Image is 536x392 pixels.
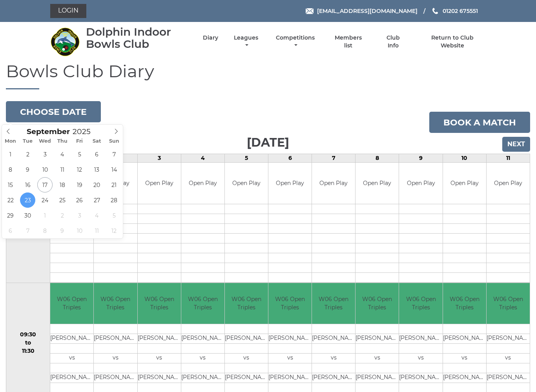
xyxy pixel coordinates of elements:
[20,147,35,162] span: September 2, 2025
[443,373,486,383] td: [PERSON_NAME]
[317,7,417,15] span: [EMAIL_ADDRESS][DOMAIN_NAME]
[37,192,53,208] span: September 24, 2025
[37,223,53,238] span: October 8, 2025
[443,283,486,324] td: W06 Open Triples
[3,147,18,162] span: September 1, 2025
[50,334,93,344] td: [PERSON_NAME]
[268,283,312,324] td: W06 Open Triples
[89,147,104,162] span: September 6, 2025
[89,208,104,223] span: October 4, 2025
[203,34,218,42] a: Diary
[356,163,399,204] td: Open Play
[356,154,399,163] td: 8
[89,223,104,238] span: October 11, 2025
[225,283,268,324] td: W06 Open Triples
[268,154,312,163] td: 6
[487,283,530,324] td: W06 Open Triples
[380,34,406,49] a: Club Info
[268,163,312,204] td: Open Play
[399,334,442,344] td: [PERSON_NAME]
[181,283,224,324] td: W06 Open Triples
[20,192,35,208] span: September 23, 2025
[443,154,486,163] td: 10
[3,192,18,208] span: September 22, 2025
[312,163,355,204] td: Open Play
[356,334,399,344] td: [PERSON_NAME]
[356,283,399,324] td: W06 Open Triples
[138,283,181,324] td: W06 Open Triples
[312,154,356,163] td: 7
[27,128,70,136] span: Scroll to increment
[20,177,35,192] span: September 16, 2025
[181,373,224,383] td: [PERSON_NAME]
[71,139,88,144] span: Fri
[312,373,355,383] td: [PERSON_NAME]
[94,373,137,383] td: [PERSON_NAME]
[502,137,530,152] input: Next
[3,177,18,192] span: September 15, 2025
[487,354,530,363] td: vs
[106,208,122,223] span: October 5, 2025
[19,139,36,144] span: Tue
[36,139,54,144] span: Wed
[55,192,70,208] span: September 25, 2025
[181,154,224,163] td: 4
[72,162,87,177] span: September 12, 2025
[106,139,123,144] span: Sun
[20,162,35,177] span: September 9, 2025
[50,354,93,363] td: vs
[268,334,312,344] td: [PERSON_NAME]
[274,34,317,49] a: Competitions
[312,283,355,324] td: W06 Open Triples
[312,354,355,363] td: vs
[55,162,70,177] span: September 11, 2025
[137,154,181,163] td: 3
[399,373,442,383] td: [PERSON_NAME]
[138,334,181,344] td: [PERSON_NAME]
[50,373,93,383] td: [PERSON_NAME]
[50,27,80,56] img: Dolphin Indoor Bowls Club
[232,34,260,49] a: Leagues
[356,373,399,383] td: [PERSON_NAME]
[138,354,181,363] td: vs
[72,208,87,223] span: October 3, 2025
[70,127,100,136] input: Scroll to increment
[106,192,122,208] span: September 28, 2025
[330,34,366,49] a: Members list
[399,163,442,204] td: Open Play
[487,163,530,204] td: Open Play
[55,177,70,192] span: September 18, 2025
[431,7,478,15] a: Phone us 01202 675551
[399,354,442,363] td: vs
[306,8,314,14] img: Email
[224,154,268,163] td: 5
[399,154,443,163] td: 9
[55,223,70,238] span: October 9, 2025
[89,192,104,208] span: September 27, 2025
[72,147,87,162] span: September 5, 2025
[181,354,224,363] td: vs
[50,283,93,324] td: W06 Open Triples
[487,334,530,344] td: [PERSON_NAME]
[443,163,486,204] td: Open Play
[3,223,18,238] span: October 6, 2025
[268,354,312,363] td: vs
[88,139,106,144] span: Sat
[55,208,70,223] span: October 2, 2025
[37,147,53,162] span: September 3, 2025
[94,334,137,344] td: [PERSON_NAME]
[89,177,104,192] span: September 20, 2025
[225,373,268,383] td: [PERSON_NAME]
[55,147,70,162] span: September 4, 2025
[106,162,122,177] span: September 14, 2025
[443,334,486,344] td: [PERSON_NAME]
[3,162,18,177] span: September 8, 2025
[429,112,530,133] a: Book a match
[72,192,87,208] span: September 26, 2025
[181,334,224,344] td: [PERSON_NAME]
[86,26,189,50] div: Dolphin Indoor Bowls Club
[94,354,137,363] td: vs
[37,177,53,192] span: September 17, 2025
[419,34,486,49] a: Return to Club Website
[432,8,438,14] img: Phone us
